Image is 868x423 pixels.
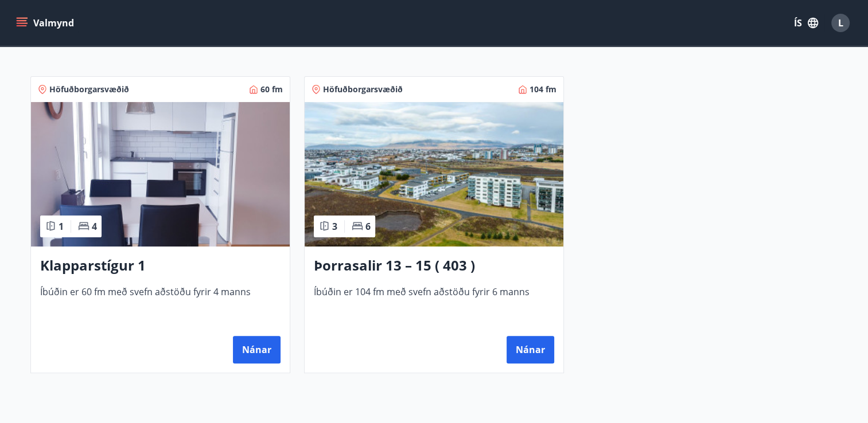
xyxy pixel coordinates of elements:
h3: Þorrasalir 13 – 15 ( 403 ) [314,256,554,276]
span: 4 [92,220,97,233]
span: 104 fm [530,84,556,95]
span: 3 [332,220,337,233]
img: Paella dish [305,102,563,246]
span: 1 [59,220,64,233]
button: menu [14,13,79,33]
button: Nánar [233,336,281,363]
button: L [827,9,854,37]
span: L [838,17,843,29]
span: Íbúðin er 104 fm með svefn aðstöðu fyrir 6 manns [314,285,554,323]
span: Höfuðborgarsvæðið [49,84,129,95]
span: 60 fm [260,84,283,95]
button: Nánar [507,336,554,363]
span: Höfuðborgarsvæðið [323,84,403,95]
span: Íbúðin er 60 fm með svefn aðstöðu fyrir 4 manns [40,285,281,323]
button: ÍS [788,13,824,33]
h3: Klapparstígur 1 [40,256,281,276]
span: 6 [365,220,371,233]
img: Paella dish [31,102,290,246]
